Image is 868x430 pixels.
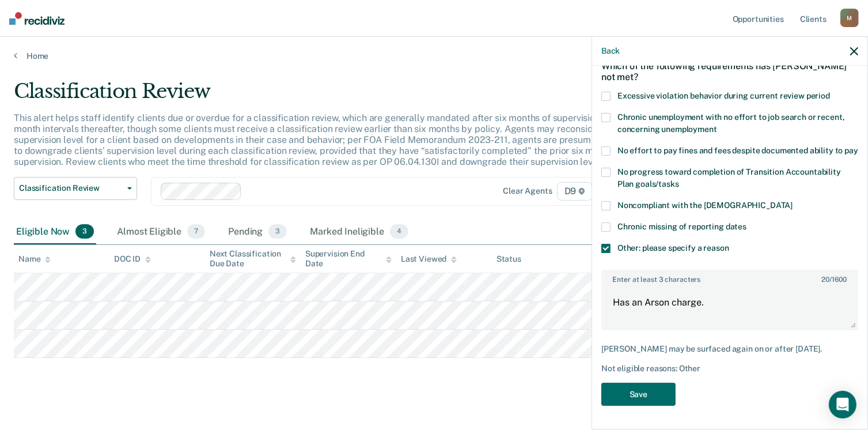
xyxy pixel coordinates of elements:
span: D9 [557,182,593,201]
p: This alert helps staff identify clients due or overdue for a classification review, which are gen... [14,112,657,168]
span: Chronic missing of reporting dates [617,222,746,231]
span: Classification Review [19,183,123,193]
a: Home [14,51,854,61]
div: Clear agents [503,186,552,196]
span: 3 [268,224,287,239]
div: Name [18,254,51,264]
span: 20 [821,276,829,284]
div: [PERSON_NAME] may be surfaced again on or after [DATE]. [601,344,858,354]
div: M [840,9,859,27]
div: Not eligible reasons: Other [601,364,858,374]
div: Which of the following requirements has [PERSON_NAME] not met? [601,51,858,92]
div: Almost Eligible [115,220,207,245]
span: 7 [187,224,205,239]
span: / 1600 [821,276,847,284]
span: Noncompliant with the [DEMOGRAPHIC_DATA] [617,201,793,210]
span: Chronic unemployment with no effort to job search or recent, concerning unemployment [617,112,845,134]
div: Status [496,254,521,264]
span: 4 [390,224,408,239]
span: 3 [75,224,94,239]
button: Back [601,46,620,56]
div: Pending [226,220,289,245]
div: DOC ID [114,254,151,264]
span: No progress toward completion of Transition Accountability Plan goals/tasks [617,167,841,188]
div: Next Classification Due Date [210,249,296,269]
div: Classification Review [14,80,665,112]
span: No effort to pay fines and fees despite documented ability to pay [617,146,858,155]
div: Eligible Now [14,220,96,245]
div: Last Viewed [401,254,457,264]
span: Excessive violation behavior during current review period [617,91,830,100]
button: Save [601,383,676,406]
textarea: Has an Arson charge. [602,286,857,329]
span: Other: please specify a reason [617,243,729,252]
img: Recidiviz [9,12,65,25]
div: Open Intercom Messenger [829,391,856,418]
div: Marked Ineligible [308,220,411,245]
label: Enter at least 3 characters [602,271,857,284]
div: Supervision End Date [305,249,392,269]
